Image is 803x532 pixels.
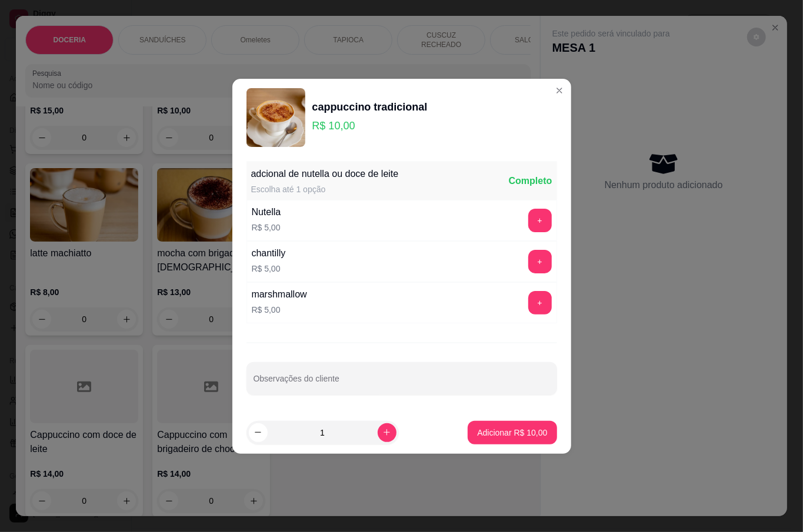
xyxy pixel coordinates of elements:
div: chantilly [252,246,286,260]
button: increase-product-quantity [378,423,396,442]
div: Nutella [252,205,281,219]
p: R$ 5,00 [252,304,307,316]
div: Escolha até 1 opção [251,183,399,195]
img: product-image [246,88,305,147]
button: decrease-product-quantity [249,423,268,442]
p: R$ 5,00 [252,263,286,275]
p: Adicionar R$ 10,00 [477,427,547,439]
div: adcional de nutella ou doce de leite [251,167,399,181]
div: cappuccino tradicional [312,99,428,115]
p: R$ 5,00 [252,222,281,233]
button: add [528,291,552,314]
button: Adicionar R$ 10,00 [468,421,557,444]
div: marshmallow [252,287,307,302]
input: Observações do cliente [254,377,550,389]
p: R$ 10,00 [312,118,428,134]
div: Completo [509,174,552,188]
button: add [528,250,552,273]
button: Close [550,81,569,100]
button: add [528,209,552,232]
